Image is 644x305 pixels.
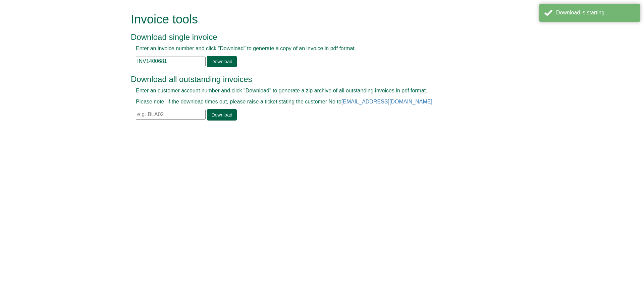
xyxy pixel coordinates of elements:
p: Please note: If the download times out, please raise a ticket stating the customer No to . [136,98,493,106]
p: Enter an customer account number and click "Download" to generate a zip archive of all outstandin... [136,87,493,95]
input: e.g. INV1234 [136,57,206,66]
p: Enter an invoice number and click "Download" to generate a copy of an invoice in pdf format. [136,45,493,53]
div: Download is starting... [556,9,635,17]
h3: Download all outstanding invoices [131,75,498,84]
h1: Invoice tools [131,13,498,26]
a: Download [207,56,236,67]
input: e.g. BLA02 [136,110,206,120]
a: [EMAIL_ADDRESS][DOMAIN_NAME] [341,99,432,104]
a: Download [207,109,236,121]
h3: Download single invoice [131,33,498,42]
